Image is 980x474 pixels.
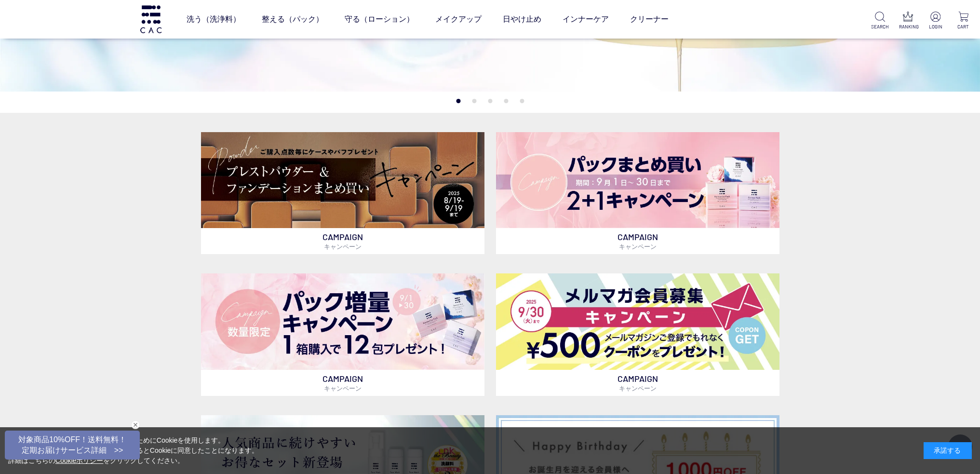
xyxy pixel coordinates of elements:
a: RANKING [899,12,917,30]
button: 2 of 5 [472,99,476,103]
a: ベースメイクキャンペーン ベースメイクキャンペーン CAMPAIGNキャンペーン [201,132,484,254]
a: インナーケア [563,6,609,33]
button: 4 of 5 [504,99,508,103]
p: CAMPAIGN [496,370,779,396]
p: RANKING [899,23,917,30]
a: SEARCH [871,12,889,30]
button: 3 of 5 [488,99,492,103]
img: logo [139,5,163,33]
img: パック増量キャンペーン [201,273,484,369]
a: パックキャンペーン2+1 パックキャンペーン2+1 CAMPAIGNキャンペーン [496,132,779,254]
a: 洗う（洗浄料） [187,6,241,33]
p: CAMPAIGN [201,228,484,254]
div: 承諾する [924,442,972,459]
button: 5 of 5 [520,99,524,103]
a: パック増量キャンペーン パック増量キャンペーン CAMPAIGNキャンペーン [201,273,484,395]
a: メルマガ会員募集 メルマガ会員募集 CAMPAIGNキャンペーン [496,273,779,395]
p: CAMPAIGN [201,370,484,396]
a: 整える（パック） [262,6,323,33]
p: CART [954,23,972,30]
span: キャンペーン [324,384,362,392]
p: CAMPAIGN [496,228,779,254]
button: 1 of 5 [456,99,460,103]
p: SEARCH [871,23,889,30]
a: LOGIN [926,12,944,30]
img: メルマガ会員募集 [496,273,779,369]
a: メイクアップ [435,6,482,33]
a: クリーナー [630,6,669,33]
img: ベースメイクキャンペーン [201,132,484,228]
span: キャンペーン [619,243,657,250]
a: CART [954,12,972,30]
a: 守る（ローション） [345,6,414,33]
a: 日やけ止め [503,6,541,33]
span: キャンペーン [619,384,657,392]
p: LOGIN [926,23,944,30]
img: パックキャンペーン2+1 [496,132,779,228]
span: キャンペーン [324,243,362,250]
